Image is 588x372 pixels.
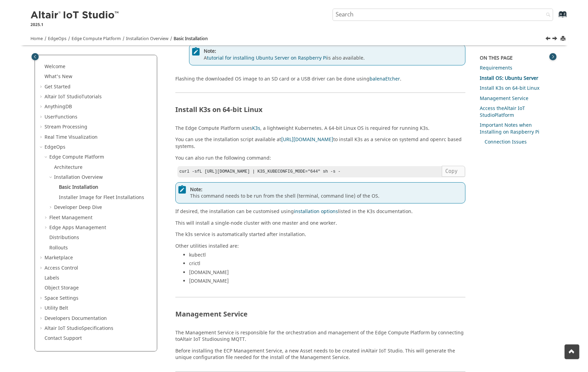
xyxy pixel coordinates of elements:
h2: Management Service [175,311,466,321]
span: Expand UserFunctions [39,114,45,121]
a: Developer Deep Dive [54,204,102,211]
li: kubectl [189,252,466,261]
a: Stream Processing [45,123,87,131]
a: Edge Compute Platform [72,36,121,42]
a: Utility Belt [45,305,68,312]
span: Expand Fleet Management [44,214,49,221]
a: tutorial for installing Ubuntu Server on Raspberry Pi [207,54,327,62]
a: Labels [45,274,59,282]
span: Collapse EdgeOps [39,144,45,151]
a: Fleet Management [49,214,92,221]
input: Search query [333,9,553,21]
span: Altair IoT Studio [365,347,402,355]
a: Next topic: Installer Image for Fleet Installations [553,35,558,44]
a: installation options [294,208,338,215]
span: Altair IoT Studio [45,93,82,100]
a: Previous topic: Installation Overview [546,35,551,44]
span: Expand Altair IoT StudioTutorials [39,94,45,100]
a: Requirements [480,64,512,72]
a: Access Control [45,264,78,272]
a: Altair IoT StudioTutorials [45,93,102,100]
p: Before installing the ECP Management Service, a new Asset needs to be created in . This will gene... [175,348,466,361]
span: Altair IoT Studio [480,105,525,119]
a: balenaEtcher [370,75,400,83]
button: Toggle topic table of content [549,53,556,60]
p: The Edge Compute Platform uses , a lightweight Kubernetes. A 64-bit Linux OS is required for runn... [175,125,466,132]
p: If desired, the installation can be customised using listed in the K3s documentation. [175,208,466,215]
a: Install OS: Ubuntu Server [480,75,538,82]
a: Altair IoT StudioSpecifications [45,325,113,332]
a: Architecture [54,164,83,171]
a: Contact Support [45,335,82,342]
nav: Tools [20,29,568,45]
a: Space Settings [45,295,78,302]
a: Home [30,36,43,42]
a: Installer Image for Fleet Installations [59,194,144,201]
span: Expand Developer Deep Dive [49,204,54,211]
span: Note: [190,186,463,193]
span: Expand AnythingDB [39,103,45,110]
span: Altair IoT Studio [180,336,217,343]
span: Expand Space Settings [39,295,45,302]
span: Expand Utility Belt [39,305,45,312]
li: [DOMAIN_NAME] [189,269,466,278]
span: Collapse Edge Compute Platform [44,154,49,161]
span: Expand Get Started [39,84,45,90]
div: On this page [480,55,553,62]
a: Management Service [480,95,528,102]
a: Installation Overview [54,174,103,181]
span: Expand Marketplace [39,255,45,261]
div: This command needs to be run from the shell (terminal, command line) of the OS. [175,182,466,203]
span: Expand Access Control [39,265,45,272]
a: Access theAltair IoT StudioPlatform [480,105,525,119]
button: Print this page [561,34,566,44]
li: crictl [189,260,466,269]
img: Altair IoT Studio [30,10,120,21]
a: Edge Compute Platform [49,153,104,161]
span: Collapse Installation Overview [49,174,54,181]
span: Expand Edge Apps Management [44,224,49,231]
a: Welcome [45,63,65,70]
a: Developers Documentation [45,315,107,322]
p: The k3s service is automatically started after installation. [175,231,466,238]
span: Expand Altair IoT StudioSpecifications [39,325,45,332]
a: Connection Issues [485,138,527,146]
span: Functions [55,113,77,121]
a: Basic Installation [59,184,98,191]
a: What's New [45,73,72,80]
ul: Table of Contents [39,63,153,342]
p: Flashing the downloaded OS image to an SD card or a USB driver can be done using . [175,76,466,83]
a: EdgeOps [48,36,66,42]
a: EdgeOps [45,144,65,151]
a: [URL][DOMAIN_NAME] [281,136,333,143]
p: The Management Service is responsible for the orchestration and management of the Edge Compute Pl... [175,330,466,343]
span: Expand Real Time Visualization [39,134,45,141]
button: Search [537,9,556,22]
p: You can use the installation script available at to install K3s as a service on systemd and openr... [175,136,466,150]
li: [DOMAIN_NAME] [189,278,466,287]
button: Toggle publishing table of content [32,53,39,60]
a: Real Time Visualization [45,134,98,141]
a: Get Started [45,83,71,90]
a: Marketplace [45,254,73,261]
a: UserFunctions [45,113,77,121]
a: Installation Overview [126,36,168,42]
p: 2025.1 [30,22,120,28]
span: Expand Developers Documentation [39,315,45,322]
span: Altair IoT Studio [45,325,82,332]
div: Other utilities installed are: [175,243,466,287]
p: You can also run the following command: [175,155,466,162]
a: Edge Apps Management [49,224,106,231]
h2: Install K3s on 64-bit Linux [175,107,466,117]
a: Basic Installation [174,36,208,42]
p: This will install a single-node cluster with one master and one worker. [175,220,466,227]
a: AnythingDB [45,103,72,110]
